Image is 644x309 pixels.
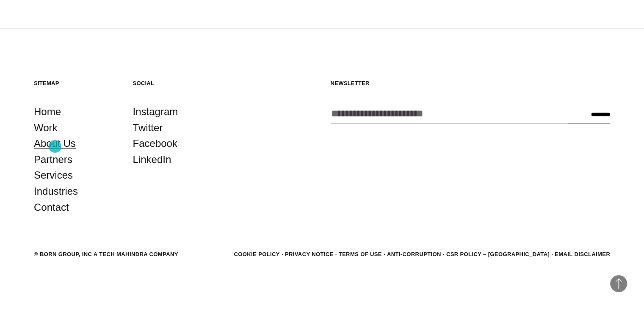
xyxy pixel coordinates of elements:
[34,199,69,215] a: Contact
[555,251,610,257] a: Email Disclaimer
[387,251,441,257] a: Anti-Corruption
[234,251,279,257] a: Cookie Policy
[133,120,163,136] a: Twitter
[34,152,72,168] a: Partners
[610,275,627,292] button: Back to Top
[339,251,382,257] a: Terms of Use
[34,167,73,183] a: Services
[34,135,76,152] a: About Us
[285,251,334,257] a: Privacy Notice
[34,104,61,120] a: Home
[34,183,78,199] a: Industries
[133,80,215,87] h5: Social
[133,104,178,120] a: Instagram
[331,80,611,87] h5: Newsletter
[446,251,550,257] a: CSR POLICY – [GEOGRAPHIC_DATA]
[133,152,171,168] a: LinkedIn
[34,120,58,136] a: Work
[34,80,116,87] h5: Sitemap
[34,250,178,259] div: © BORN GROUP, INC A Tech Mahindra Company
[133,135,177,152] a: Facebook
